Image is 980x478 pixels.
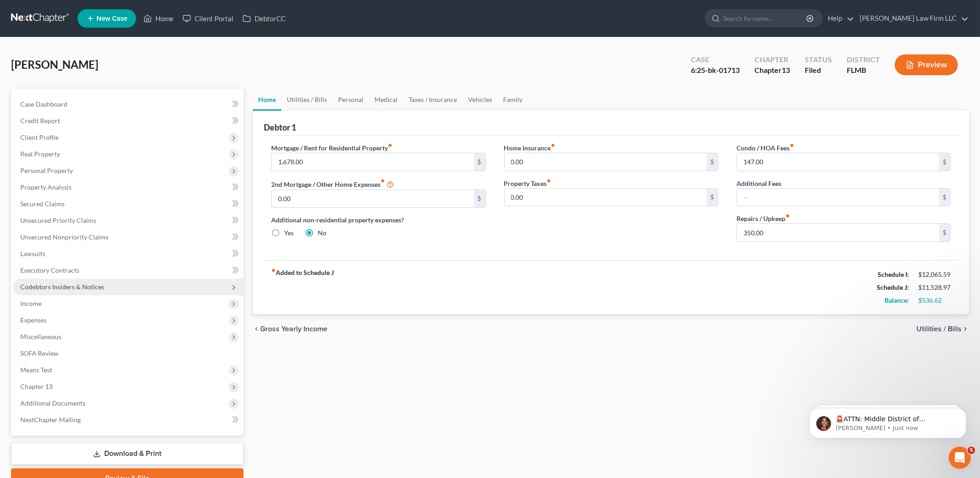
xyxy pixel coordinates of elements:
span: Lawsuits [20,250,45,257]
a: Lawsuits [13,245,244,262]
a: Download & Print [11,443,244,465]
span: Miscellaneous [20,333,61,341]
a: Medical [369,89,403,111]
span: Means Test [20,366,52,374]
div: $ [707,153,718,171]
a: Home [253,89,281,111]
input: -- [737,153,939,171]
div: $ [474,190,485,208]
span: Executory Contracts [20,266,79,274]
label: Additional non-residential property expenses? [271,215,485,225]
input: Search by name... [723,10,808,27]
div: District [847,54,880,65]
div: $ [474,153,485,171]
a: Credit Report [13,113,244,129]
button: Preview [895,54,958,75]
a: Vehicles [463,89,498,111]
a: Client Portal [178,10,238,27]
label: Home Insurance [504,143,556,153]
span: [PERSON_NAME] [11,58,98,71]
div: Status [805,54,832,65]
a: Unsecured Priority Claims [13,212,244,229]
strong: Balance: [885,296,909,304]
strong: Schedule I: [878,270,909,278]
button: Utilities / Bills chevron_right [916,325,969,333]
span: Real Property [20,150,60,158]
span: Unsecured Nonpriority Claims [20,233,108,241]
span: Credit Report [20,117,60,125]
strong: Schedule J: [877,283,909,291]
input: -- [737,224,939,241]
label: Property Taxes [504,179,552,188]
span: Case Dashboard [20,100,67,108]
i: fiber_manual_record [388,143,392,148]
span: Gross Yearly Income [260,325,327,333]
span: SOFA Review [20,349,59,357]
label: Additional Fees [736,179,781,188]
i: chevron_right [962,325,969,333]
span: NextChapter Mailing [20,416,81,424]
i: chevron_left [253,325,260,333]
div: Chapter [754,65,790,76]
span: Utilities / Bills [916,325,962,333]
span: Property Analysis [20,183,71,191]
span: Additional Documents [20,399,85,407]
a: NextChapter Mailing [13,412,244,428]
a: [PERSON_NAME] Law Firm LLC [855,10,968,27]
label: 2nd Mortgage / Other Home Expenses [271,179,394,190]
a: Help [823,10,854,27]
span: 13 [782,66,790,74]
div: $ [939,153,950,171]
a: Utilities / Bills [281,89,333,111]
a: SOFA Review [13,345,244,362]
a: Home [139,10,178,27]
span: Income [20,299,42,307]
label: Mortgage / Rent for Residential Property [271,143,392,153]
div: $12,065.59 [918,270,950,279]
input: -- [272,153,474,171]
div: $536.62 [918,296,950,305]
a: Personal [333,89,369,111]
span: Expenses [20,316,47,324]
div: FLMB [847,65,880,76]
button: chevron_left Gross Yearly Income [253,325,327,333]
label: Yes [284,228,294,238]
label: Repairs / Upkeep [736,214,790,223]
div: $ [707,189,718,206]
i: fiber_manual_record [547,179,552,183]
div: Chapter [754,54,790,65]
label: Condo / HOA Fees [736,143,794,153]
input: -- [505,153,707,171]
i: fiber_manual_record [271,268,276,273]
i: fiber_manual_record [785,214,790,218]
div: Filed [805,65,832,76]
a: Taxes / Insurance [403,89,463,111]
span: Codebtors Insiders & Notices [20,283,104,291]
a: Property Analysis [13,179,244,196]
div: $ [939,189,950,206]
span: Personal Property [20,167,73,174]
span: 5 [968,447,975,454]
label: No [318,228,327,238]
span: New Case [96,15,127,22]
i: fiber_manual_record [551,143,556,148]
input: -- [272,190,474,208]
i: fiber_manual_record [380,179,385,183]
input: -- [737,189,939,206]
span: Chapter 13 [20,382,53,390]
div: Debtor 1 [264,122,296,133]
a: DebtorCC [238,10,290,27]
iframe: Intercom live chat [949,447,971,469]
input: -- [505,189,707,206]
iframe: Intercom notifications message [796,388,980,453]
div: 6:25-bk-01713 [691,65,740,76]
span: Unsecured Priority Claims [20,216,96,224]
a: Family [498,89,528,111]
a: Case Dashboard [13,96,244,113]
div: $ [939,224,950,241]
div: $11,528.97 [918,283,950,292]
